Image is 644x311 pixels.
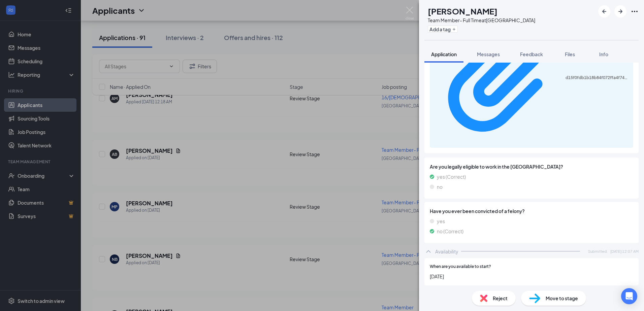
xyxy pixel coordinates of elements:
span: yes [437,217,445,225]
span: [DATE] [430,273,633,280]
span: Reject [493,295,508,302]
button: PlusAdd a tag [428,26,458,33]
span: yes (Correct) [437,173,466,180]
span: Have you ever been convicted of a felony? [430,207,633,215]
span: Application [431,51,457,57]
svg: ArrowLeftNew [600,7,608,15]
span: [DATE] 12:07 AM [610,248,639,254]
span: Move to stage [546,295,578,302]
h1: [PERSON_NAME] [428,5,497,17]
svg: Plus [452,27,456,31]
a: Paperclipd15f0fdb1b18b84f072ffa4f74028adc.pdf [434,12,629,145]
svg: ArrowRight [616,7,624,15]
span: Feedback [520,51,543,57]
span: Info [599,51,608,57]
span: Are you legally eligible to work in the [GEOGRAPHIC_DATA]? [430,163,633,170]
span: no (Correct) [437,228,463,235]
div: Availability [435,248,458,255]
button: ArrowLeftNew [598,5,610,18]
svg: Ellipses [631,7,639,15]
svg: Paperclip [434,12,566,144]
span: no [437,183,443,191]
svg: ChevronUp [424,247,432,255]
div: d15f0fdb1b18b84f072ffa4f74028adc.pdf [566,75,629,80]
span: Files [565,51,575,57]
span: When are you available to start? [430,264,491,270]
div: Open Intercom Messenger [621,288,637,304]
span: Messages [477,51,500,57]
div: Team Member- Full Time at [GEOGRAPHIC_DATA] [428,17,535,24]
span: Submitted: [588,248,608,254]
button: ArrowRight [614,5,626,18]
